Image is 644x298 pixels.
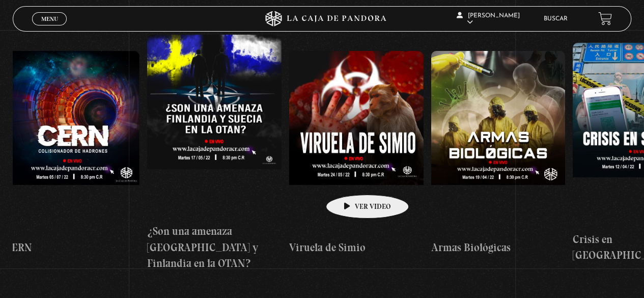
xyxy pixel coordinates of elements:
[289,35,424,272] a: Viruela de Simio
[431,239,566,256] h4: Armas Biológicas
[38,24,62,31] span: Cerrar
[6,35,140,272] a: CERN
[13,9,31,27] button: Previous
[41,16,58,22] span: Menu
[457,13,520,25] span: [PERSON_NAME]
[431,35,566,272] a: Armas Biológicas
[544,16,568,22] a: Buscar
[6,239,140,256] h4: CERN
[147,35,282,272] a: ¿Son una amenaza [GEOGRAPHIC_DATA] y Finlandia en la OTAN?
[289,239,424,256] h4: Viruela de Simio
[147,223,282,272] h4: ¿Son una amenaza [GEOGRAPHIC_DATA] y Finlandia en la OTAN?
[598,12,612,25] a: View your shopping cart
